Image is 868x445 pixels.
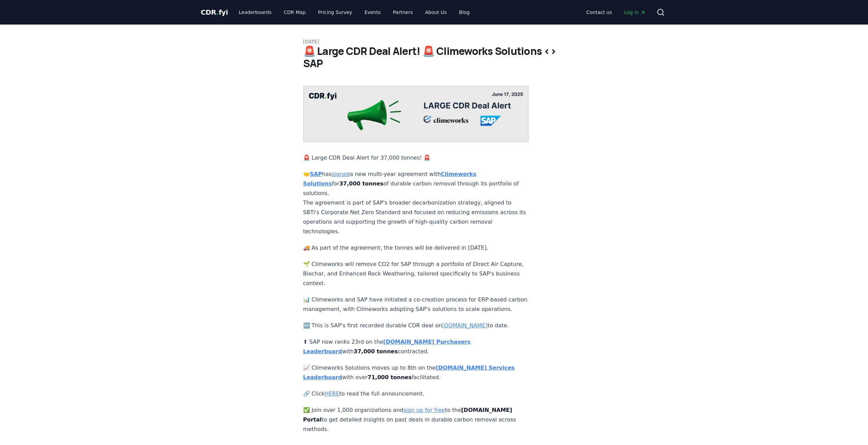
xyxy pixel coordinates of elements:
[619,6,651,18] a: Log in
[201,8,228,16] span: CDR fyi
[403,407,445,413] a: sign up for free
[303,389,529,399] p: 🔗 Click to read the full announcement.
[312,6,357,18] a: Pricing Survey
[368,374,412,381] strong: 71,000 tonnes
[581,6,651,18] nav: Main
[624,9,645,16] span: Log in
[201,8,228,17] a: CDR.fyi
[303,45,565,70] h1: 🚨 Large CDR Deal Alert! 🚨 Climeworks Solutions <> SAP
[442,322,488,329] a: [DOMAIN_NAME]
[303,339,471,355] a: [DOMAIN_NAME] Purchasers Leaderboard
[303,259,529,288] p: 🌱 Climeworks will remove CO2 for SAP through a portfolio of Direct Air Capture, Biochar, and Enha...
[339,180,383,187] strong: 37,000 tonnes
[216,8,219,16] span: .
[359,6,386,18] a: Events
[303,153,529,163] p: 🚨 Large CDR Deal Alert for 37,000 tonnes! 🚨
[278,6,311,18] a: CDR Map
[303,38,565,45] p: [DATE]
[354,348,398,355] strong: 37,000 tonnes
[420,6,452,18] a: About Us
[303,295,529,314] p: 📊 Climeworks and SAP have initiated a co-creation process for ERP-based carbon management, with C...
[332,171,350,177] a: signed
[303,243,529,253] p: 🚚 As part of the agreement, the tonnes will be delivered in [DATE].
[310,171,322,177] a: SAP
[303,169,529,236] p: 🤝 has a new multi-year agreement with for of durable carbon removal through its portfolio of solu...
[325,390,339,397] a: HERE
[303,86,529,142] img: blog post image
[387,6,418,18] a: Partners
[303,337,529,356] p: ⬆ SAP now ranks 23rd on the with contracted.
[303,363,529,382] p: 📈 Climeworks Solutions moves up to 8th on the with over facilitated.
[303,405,529,434] p: ✅ Join over 1,000 organizations and to the to get detailed insights on past deals in durable carb...
[233,6,277,18] a: Leaderboards
[581,6,617,18] a: Contact us
[454,6,475,18] a: Blog
[303,321,529,330] p: 🆕 This is SAP's first recorded durable CDR deal on to date.
[233,6,475,18] nav: Main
